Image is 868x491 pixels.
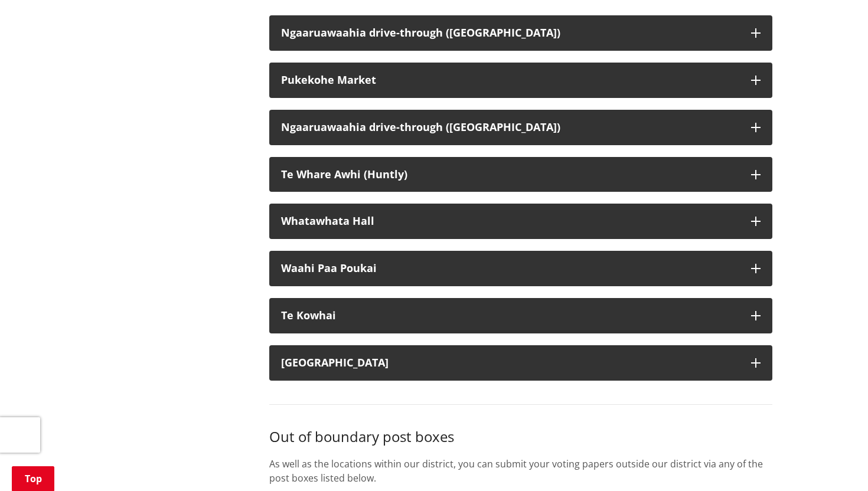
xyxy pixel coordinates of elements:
[269,15,772,51] button: Ngaaruawaahia drive-through ([GEOGRAPHIC_DATA])
[814,441,856,484] iframe: Messenger Launcher
[281,27,739,39] div: Ngaaruawaahia drive-through ([GEOGRAPHIC_DATA])
[269,457,772,485] p: As well as the locations within our district, you can submit your voting papers outside our distr...
[269,63,772,98] button: Pukekohe Market
[12,466,54,491] a: Top
[269,298,772,333] button: Te Kowhai
[269,251,772,286] button: Waahi Paa Poukai
[281,263,739,274] div: Waahi Paa Poukai
[281,122,739,133] div: Ngaaruawaahia drive-through ([GEOGRAPHIC_DATA])
[269,428,772,446] h3: Out of boundary post boxes
[269,345,772,381] button: [GEOGRAPHIC_DATA]
[269,204,772,239] button: Whatawhata Hall
[281,169,739,181] div: Te Whare Awhi (Huntly)
[281,310,739,322] div: Te Kowhai
[269,157,772,192] button: Te Whare Awhi (Huntly)
[281,215,739,227] div: Whatawhata Hall
[269,110,772,145] button: Ngaaruawaahia drive-through ([GEOGRAPHIC_DATA])
[281,74,739,86] div: Pukekohe Market
[281,357,739,369] div: [GEOGRAPHIC_DATA]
